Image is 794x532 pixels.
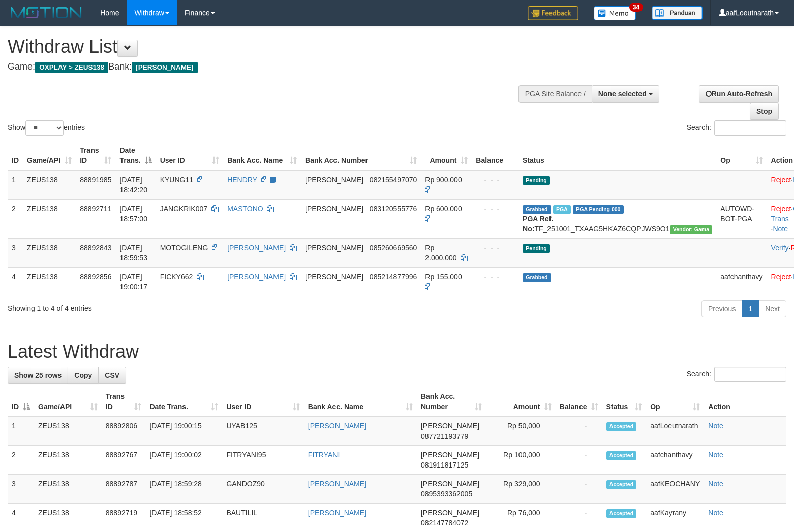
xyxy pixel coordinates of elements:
[646,475,704,504] td: aafKEOCHANY
[417,387,486,416] th: Bank Acc. Number: activate to sort column ascending
[160,205,207,213] span: JANGKRIK007
[34,416,102,446] td: ZEUS138
[425,205,462,213] span: Rp 600.000
[553,205,571,214] span: Marked by aafanarl
[305,205,363,213] span: [PERSON_NAME]
[8,37,519,57] h1: Withdraw List
[8,62,519,72] h4: Game: Bank:
[523,273,551,282] span: Grabbed
[370,244,417,252] span: Copy 085260669560 to clipboard
[23,199,76,238] td: ZEUS138
[223,141,301,170] th: Bank Acc. Name: activate to sort column ascending
[670,225,713,234] span: Vendor URL: https://trx31.1velocity.biz
[308,422,367,430] a: [PERSON_NAME]
[14,371,62,379] span: Show 25 rows
[708,480,723,488] a: Note
[486,387,556,416] th: Amount: activate to sort column ascending
[421,509,479,517] span: [PERSON_NAME]
[308,509,367,517] a: [PERSON_NAME]
[145,475,222,504] td: [DATE] 18:59:28
[25,120,64,136] select: Showentries
[119,205,147,223] span: [DATE] 18:57:00
[222,387,303,416] th: User ID: activate to sort column ascending
[646,387,704,416] th: Op: activate to sort column ascending
[758,300,786,317] a: Next
[486,446,556,475] td: Rp 100,000
[421,490,472,498] span: Copy 0895393362005 to clipboard
[602,387,647,416] th: Status: activate to sort column ascending
[222,416,303,446] td: UYAB125
[301,141,421,170] th: Bank Acc. Number: activate to sort column ascending
[708,509,723,517] a: Note
[523,244,550,253] span: Pending
[476,175,514,185] div: - - -
[425,176,462,184] span: Rp 900.000
[606,509,637,518] span: Accepted
[606,451,637,460] span: Accepted
[425,244,456,262] span: Rp 2.000.000
[76,141,115,170] th: Trans ID: activate to sort column ascending
[34,446,102,475] td: ZEUS138
[305,176,363,184] span: [PERSON_NAME]
[160,176,193,184] span: KYUNG11
[421,141,472,170] th: Amount: activate to sort column ascending
[476,243,514,253] div: - - -
[102,416,146,446] td: 88892806
[8,238,23,267] td: 3
[750,103,779,120] a: Stop
[606,480,637,489] span: Accepted
[421,461,468,469] span: Copy 081911817125 to clipboard
[518,141,716,170] th: Status
[771,244,789,252] a: Verify
[8,475,34,504] td: 3
[523,205,551,214] span: Grabbed
[573,205,624,214] span: PGA Pending
[421,480,479,488] span: [PERSON_NAME]
[716,267,767,296] td: aafchanthavy
[8,416,34,446] td: 1
[704,387,786,416] th: Action
[308,451,340,459] a: FITRYANI
[8,267,23,296] td: 4
[119,176,147,194] span: [DATE] 18:42:20
[160,244,208,252] span: MOTOGILENG
[771,273,791,281] a: Reject
[8,170,23,199] td: 1
[145,387,222,416] th: Date Trans.: activate to sort column ascending
[8,141,23,170] th: ID
[472,141,518,170] th: Balance
[598,90,647,98] span: None selected
[227,176,257,184] a: HENDRY
[156,141,223,170] th: User ID: activate to sort column ascending
[102,446,146,475] td: 88892767
[486,416,556,446] td: Rp 50,000
[8,120,85,136] label: Show entries
[8,446,34,475] td: 2
[592,85,659,103] button: None selected
[8,367,68,384] a: Show 25 rows
[102,387,146,416] th: Trans ID: activate to sort column ascending
[714,367,786,382] input: Search:
[119,273,147,291] span: [DATE] 19:00:17
[687,367,786,382] label: Search:
[8,299,323,313] div: Showing 1 to 4 of 4 entries
[425,273,462,281] span: Rp 155.000
[305,244,363,252] span: [PERSON_NAME]
[518,85,592,103] div: PGA Site Balance /
[34,387,102,416] th: Game/API: activate to sort column ascending
[699,85,779,103] a: Run Auto-Refresh
[687,120,786,136] label: Search:
[370,176,417,184] span: Copy 082155497070 to clipboard
[132,62,197,73] span: [PERSON_NAME]
[80,244,111,252] span: 88892843
[145,416,222,446] td: [DATE] 19:00:15
[523,176,550,185] span: Pending
[8,199,23,238] td: 2
[145,446,222,475] td: [DATE] 19:00:02
[476,272,514,282] div: - - -
[68,367,99,384] a: Copy
[594,6,636,20] img: Button%20Memo.svg
[227,273,286,281] a: [PERSON_NAME]
[606,422,637,431] span: Accepted
[708,451,723,459] a: Note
